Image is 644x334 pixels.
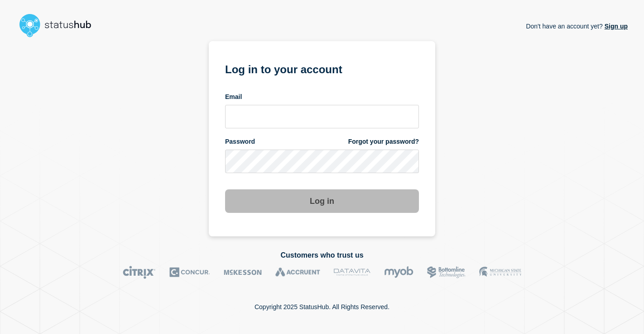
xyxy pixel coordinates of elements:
img: StatusHub logo [16,11,102,40]
img: Citrix logo [123,266,156,279]
span: Email [225,93,242,101]
button: Log in [225,189,419,213]
p: Don't have an account yet? [526,15,628,37]
img: Accruent logo [275,266,320,279]
img: McKesson logo [224,266,262,279]
img: DataVita logo [334,266,370,279]
span: Password [225,137,255,146]
input: password input [225,150,419,173]
input: email input [225,105,419,128]
img: Concur logo [169,266,210,279]
a: Forgot your password? [348,137,419,146]
h1: Log in to your account [225,60,419,77]
a: Sign up [603,23,628,30]
img: Bottomline logo [427,266,466,279]
h2: Customers who trust us [16,251,628,259]
img: myob logo [384,266,413,279]
img: MSU logo [479,266,521,279]
p: Copyright 2025 StatusHub. All Rights Reserved. [255,303,389,310]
